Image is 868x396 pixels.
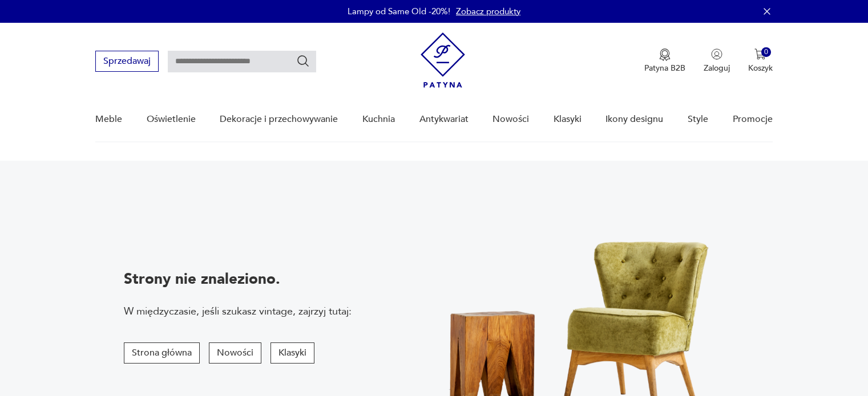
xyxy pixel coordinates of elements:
[362,97,395,141] a: Kuchnia
[95,51,159,72] button: Sprzedawaj
[659,48,671,61] img: Ikona medalu
[644,48,685,74] a: Ikona medaluPatyna B2B
[748,63,773,74] p: Koszyk
[124,304,352,319] p: W międzyczasie, jeśli szukasz vintage, zajrzyj tutaj:
[733,97,773,141] a: Promocje
[605,97,663,141] a: Ikony designu
[209,342,261,364] button: Nowości
[644,63,685,74] p: Patyna B2B
[554,97,582,141] a: Klasyki
[704,63,730,74] p: Zaloguj
[688,97,708,141] a: Style
[95,97,122,141] a: Meble
[296,54,310,68] button: Szukaj
[748,48,773,74] button: 0Koszyk
[419,97,469,141] a: Antykwariat
[456,6,520,17] a: Zobacz produkty
[124,342,200,364] button: Strona główna
[711,48,722,60] img: Ikonka użytkownika
[421,32,465,88] img: Patyna - sklep z meblami i dekoracjami vintage
[220,97,338,141] a: Dekoracje i przechowywanie
[704,48,730,74] button: Zaloguj
[271,342,314,364] button: Klasyki
[492,97,529,141] a: Nowości
[147,97,196,141] a: Oświetlenie
[95,58,159,66] a: Sprzedawaj
[761,47,771,57] div: 0
[754,48,766,60] img: Ikona koszyka
[348,6,450,17] p: Lampy od Same Old -20%!
[124,269,352,289] p: Strony nie znaleziono.
[644,48,685,74] button: Patyna B2B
